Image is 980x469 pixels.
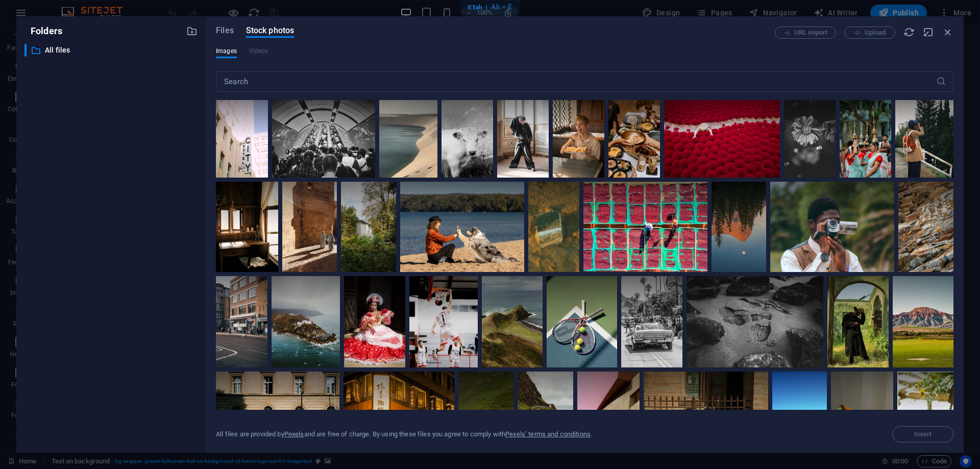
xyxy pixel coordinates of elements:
[892,426,953,442] span: Select a file first
[216,71,936,92] input: Search
[186,26,198,37] i: Create new folder
[216,430,592,439] div: All files are provided by and are free of charge. By using these files you agree to comply with .
[216,24,234,37] span: Files
[923,27,934,38] i: Minimize
[284,430,304,438] a: Pexels
[903,27,915,38] i: Reload
[491,2,500,12] span: Alt
[502,2,512,12] span: + E
[24,24,62,38] p: Folders
[246,24,294,37] span: Stock photos
[216,45,237,57] span: Images
[249,45,268,57] span: This file type is not supported by this element
[45,44,179,56] p: All files
[24,44,27,57] div: ​
[505,430,591,438] a: Pexels’ terms and conditions
[468,3,482,11] div: ETab
[942,27,953,38] i: Close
